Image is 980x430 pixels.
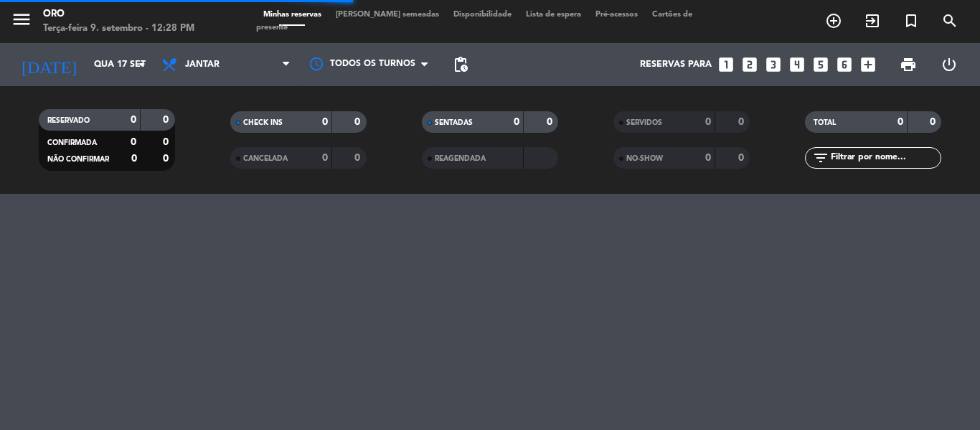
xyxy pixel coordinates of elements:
[256,11,329,19] span: Minhas reservas
[243,119,283,126] span: CHECK INS
[435,155,486,162] span: REAGENDADA
[835,55,854,74] i: looks_6
[43,22,194,36] div: Terça-feira 9. setembro - 12:28 PM
[738,117,747,127] strong: 0
[131,115,136,125] strong: 0
[547,117,555,127] strong: 0
[322,153,328,163] strong: 0
[131,137,136,147] strong: 0
[814,119,836,126] span: TOTAL
[626,155,663,162] span: NO-SHOW
[354,117,363,127] strong: 0
[354,153,363,163] strong: 0
[514,117,519,127] strong: 0
[717,55,735,74] i: looks_one
[738,153,747,163] strong: 0
[163,115,171,125] strong: 0
[705,117,711,127] strong: 0
[903,12,920,29] i: turned_in_not
[829,150,941,166] input: Filtrar por nome...
[256,11,692,32] span: Cartões de presente
[11,49,87,80] i: [DATE]
[859,55,877,74] i: add_box
[825,12,842,29] i: add_circle_outline
[764,55,783,74] i: looks_3
[47,117,90,124] span: RESERVADO
[185,60,220,70] span: Jantar
[452,56,469,73] span: pending_actions
[864,12,881,29] i: exit_to_app
[941,56,958,73] i: power_settings_new
[131,154,137,164] strong: 0
[626,119,662,126] span: SERVIDOS
[446,11,519,19] span: Disponibilidade
[588,11,645,19] span: Pré-acessos
[47,139,97,146] span: CONFIRMADA
[163,154,171,164] strong: 0
[640,60,712,70] span: Reservas para
[43,7,194,22] div: Oro
[705,153,711,163] strong: 0
[322,117,328,127] strong: 0
[243,155,288,162] span: CANCELADA
[941,12,958,29] i: search
[11,9,32,35] button: menu
[930,117,938,127] strong: 0
[133,56,151,73] i: arrow_drop_down
[11,9,32,30] i: menu
[897,117,903,127] strong: 0
[163,137,171,147] strong: 0
[47,156,109,163] span: NÃO CONFIRMAR
[788,55,806,74] i: looks_4
[928,43,969,86] div: LOG OUT
[435,119,473,126] span: SENTADAS
[740,55,759,74] i: looks_two
[329,11,446,19] span: [PERSON_NAME] semeadas
[519,11,588,19] span: Lista de espera
[900,56,917,73] span: print
[811,55,830,74] i: looks_5
[812,149,829,167] i: filter_list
